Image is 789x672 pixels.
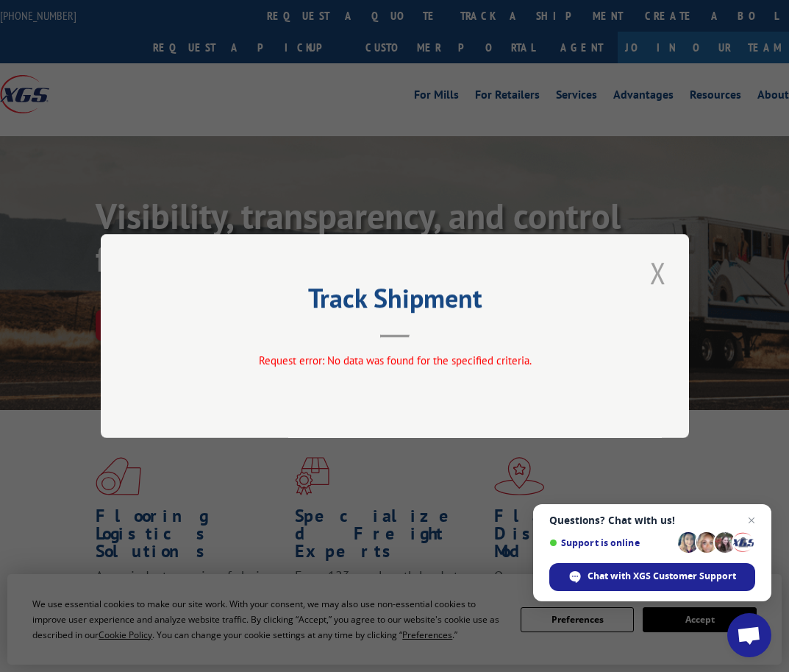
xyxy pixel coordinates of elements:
span: Questions? Chat with us! [549,514,755,526]
button: Close modal [646,252,671,293]
span: Request error: No data was found for the specified criteria. [258,353,531,367]
span: Chat with XGS Customer Support [549,563,755,591]
span: Chat with XGS Customer Support [588,570,736,583]
a: Open chat [727,613,771,657]
h2: Track Shipment [174,288,615,316]
span: Support is online [549,537,673,548]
